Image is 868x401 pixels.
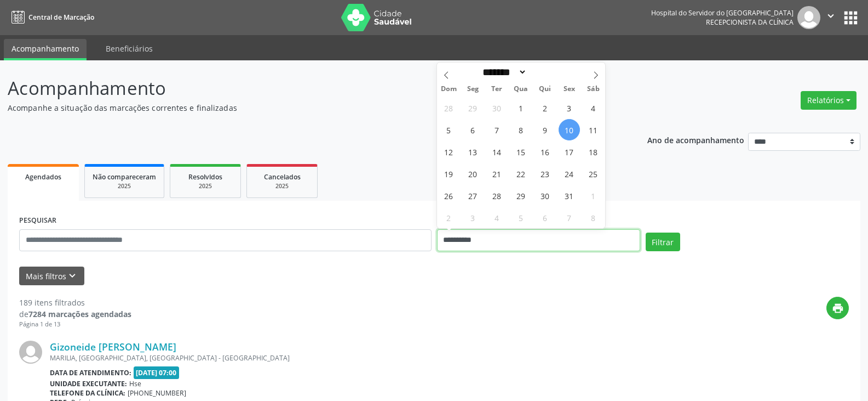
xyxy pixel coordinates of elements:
[646,233,680,251] button: Filtrar
[178,182,233,190] div: 2025
[19,308,131,320] div: de
[479,66,527,78] select: Month
[706,18,794,27] span: Recepcionista da clínica
[510,141,532,162] span: Outubro 15, 2025
[8,102,605,114] p: Acompanhe a situação das marcações correntes e finalizadas
[462,163,484,184] span: Outubro 20, 2025
[438,185,459,206] span: Outubro 26, 2025
[825,10,837,22] i: 
[486,185,508,206] span: Outubro 28, 2025
[583,97,604,118] span: Outubro 4, 2025
[50,341,176,353] a: Gizoneide [PERSON_NAME]
[28,309,131,319] strong: 7284 marcações agendadas
[19,212,56,229] label: PESQUISAR
[486,119,508,140] span: Outubro 7, 2025
[255,182,309,190] div: 2025
[50,353,685,363] div: MARILIA, [GEOGRAPHIC_DATA], [GEOGRAPHIC_DATA] - [GEOGRAPHIC_DATA]
[50,388,125,398] b: Telefone da clínica:
[583,207,604,228] span: Novembro 8, 2025
[462,119,484,140] span: Outubro 6, 2025
[486,207,508,228] span: Novembro 4, 2025
[557,86,581,93] span: Sex
[28,13,94,22] span: Central de Marcação
[583,119,604,140] span: Outubro 11, 2025
[534,97,556,118] span: Outubro 2, 2025
[797,6,820,29] img: img
[19,297,131,308] div: 189 itens filtrados
[462,97,484,118] span: Setembro 29, 2025
[510,119,532,140] span: Outubro 8, 2025
[129,379,141,388] span: Hse
[486,97,508,118] span: Setembro 30, 2025
[559,207,580,228] span: Novembro 7, 2025
[8,75,605,102] p: Acompanhamento
[832,302,844,314] i: print
[4,39,87,60] a: Acompanhamento
[534,141,556,162] span: Outubro 16, 2025
[534,207,556,228] span: Novembro 6, 2025
[559,119,580,140] span: Outubro 10, 2025
[559,141,580,162] span: Outubro 17, 2025
[462,207,484,228] span: Novembro 3, 2025
[559,185,580,206] span: Outubro 31, 2025
[438,163,459,184] span: Outubro 19, 2025
[19,341,42,364] img: img
[438,207,459,228] span: Novembro 2, 2025
[826,297,849,319] button: print
[264,172,301,182] span: Cancelados
[50,368,131,377] b: Data de atendimento:
[438,97,459,118] span: Setembro 28, 2025
[66,270,78,282] i: keyboard_arrow_down
[486,141,508,162] span: Outubro 14, 2025
[583,185,604,206] span: Novembro 1, 2025
[19,267,84,286] button: Mais filtroskeyboard_arrow_down
[128,388,186,398] span: [PHONE_NUMBER]
[559,97,580,118] span: Outubro 3, 2025
[534,185,556,206] span: Outubro 30, 2025
[534,163,556,184] span: Outubro 23, 2025
[841,8,860,27] button: apps
[583,163,604,184] span: Outubro 25, 2025
[559,163,580,184] span: Outubro 24, 2025
[583,141,604,162] span: Outubro 18, 2025
[485,86,509,93] span: Ter
[651,8,794,18] div: Hospital do Servidor do [GEOGRAPHIC_DATA]
[486,163,508,184] span: Outubro 21, 2025
[647,133,744,146] p: Ano de acompanhamento
[93,182,156,190] div: 2025
[510,163,532,184] span: Outubro 22, 2025
[438,141,459,162] span: Outubro 12, 2025
[462,185,484,206] span: Outubro 27, 2025
[438,119,459,140] span: Outubro 5, 2025
[581,86,605,93] span: Sáb
[19,320,131,329] div: Página 1 de 13
[534,119,556,140] span: Outubro 9, 2025
[533,86,557,93] span: Qui
[437,86,461,93] span: Dom
[50,379,127,388] b: Unidade executante:
[134,366,180,379] span: [DATE] 07:00
[461,86,485,93] span: Seg
[98,39,160,58] a: Beneficiários
[462,141,484,162] span: Outubro 13, 2025
[510,185,532,206] span: Outubro 29, 2025
[510,207,532,228] span: Novembro 5, 2025
[510,97,532,118] span: Outubro 1, 2025
[527,66,563,78] input: Year
[188,172,222,182] span: Resolvidos
[8,8,94,26] a: Central de Marcação
[25,172,61,182] span: Agendados
[801,91,856,110] button: Relatórios
[820,6,841,29] button: 
[93,172,156,182] span: Não compareceram
[509,86,533,93] span: Qua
